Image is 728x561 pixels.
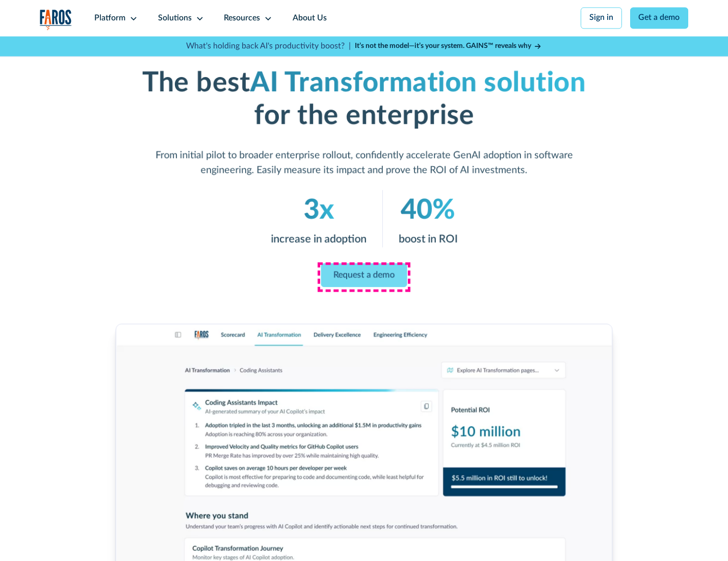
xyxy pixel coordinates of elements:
[321,263,407,287] a: Request a demo
[630,7,689,29] a: Get a demo
[186,40,351,53] p: What's holding back AI's productivity boost? |
[254,102,474,130] strong: for the enterprise
[40,9,72,30] a: home
[355,41,542,52] a: It’s not the model—it’s your system. GAINS™ reveals why
[271,231,366,247] p: increase in adoption
[401,196,455,224] em: 40%
[355,42,531,49] strong: It’s not the model—it’s your system. GAINS™ reveals why
[40,9,72,30] img: Logo of the analytics and reporting company Faros.
[94,12,125,24] div: Platform
[250,69,586,96] em: AI Transformation solution
[142,69,250,96] strong: The best
[581,7,622,29] a: Sign in
[224,12,260,24] div: Resources
[158,12,192,24] div: Solutions
[303,196,334,224] em: 3x
[398,231,457,247] p: boost in ROI
[127,148,600,178] p: From initial pilot to broader enterprise rollout, confidently accelerate GenAI adoption in softwa...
